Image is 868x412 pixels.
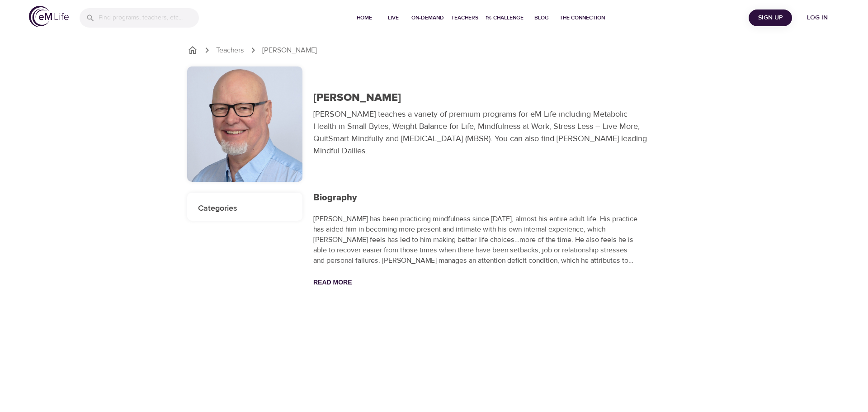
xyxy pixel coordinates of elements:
p: [PERSON_NAME] teaches a variety of premium programs for eM Life including Metabolic Health in Sma... [313,108,652,157]
button: Log in [796,9,839,26]
span: The Connection [560,13,605,23]
p: [PERSON_NAME] has been practicing mindfulness since [DATE], almost his entire adult life. His pra... [313,214,639,265]
span: Live [382,13,404,23]
img: logo [29,6,69,27]
div: Categories [187,193,302,221]
input: Find programs, teachers, etc... [99,8,199,28]
h4: Categories [198,204,292,213]
span: Blog [531,13,552,23]
span: Sign Up [752,12,788,24]
button: Read More [313,279,352,286]
p: [PERSON_NAME] [262,45,317,56]
button: Sign Up [749,9,792,26]
a: Teachers [216,45,244,56]
span: 1% Challenge [486,13,524,23]
h3: Biography [313,193,639,203]
span: Log in [799,12,835,24]
h1: [PERSON_NAME] [313,91,401,104]
span: On-Demand [411,13,444,23]
span: Home [354,13,375,23]
nav: breadcrumb [187,45,681,56]
span: Teachers [451,13,478,23]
